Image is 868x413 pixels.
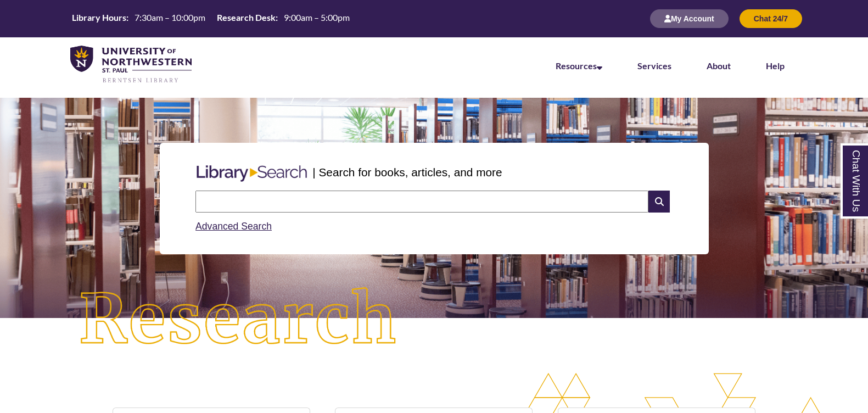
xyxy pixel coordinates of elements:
[212,12,279,24] th: Research Desk:
[740,9,802,28] button: Chat 24/7
[135,12,205,23] span: 7:30am – 10:00pm
[650,9,729,28] button: My Account
[648,191,669,213] i: Search
[284,12,350,23] span: 9:00am – 5:00pm
[650,14,729,23] a: My Account
[70,46,192,84] img: UNWSP Library Logo
[43,252,434,388] img: Research
[68,12,354,25] table: Hours Today
[556,60,602,71] a: Resources
[68,12,354,26] a: Hours Today
[68,12,130,24] th: Library Hours:
[312,164,502,181] p: | Search for books, articles, and more
[707,60,731,71] a: About
[637,60,671,71] a: Services
[195,221,272,232] a: Advanced Search
[740,14,802,23] a: Chat 24/7
[191,161,312,186] img: Libary Search
[766,60,785,71] a: Help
